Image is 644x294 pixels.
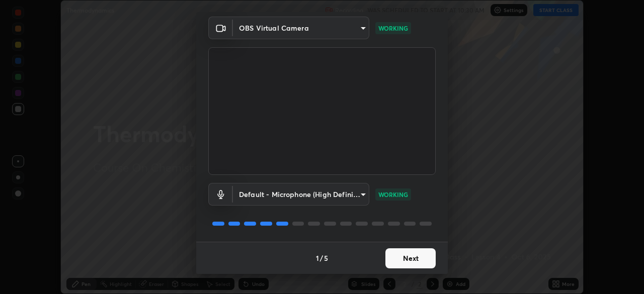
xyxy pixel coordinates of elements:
[233,17,369,39] div: OBS Virtual Camera
[316,253,319,263] h4: 1
[378,190,408,199] p: WORKING
[324,253,328,263] h4: 5
[378,24,408,33] p: WORKING
[385,248,436,268] button: Next
[320,253,323,263] h4: /
[233,183,369,206] div: OBS Virtual Camera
